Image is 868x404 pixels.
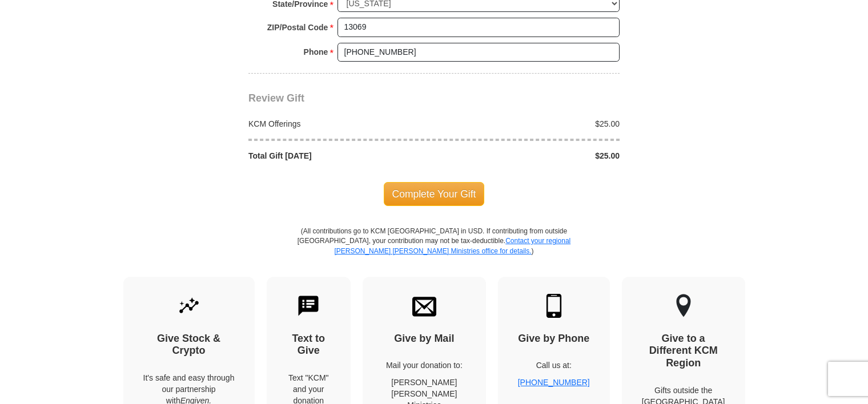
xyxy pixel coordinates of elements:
img: other-region [676,294,692,318]
strong: Phone [304,44,328,60]
img: envelope.svg [412,294,436,318]
h4: Give by Mail [383,333,466,345]
h4: Text to Give [287,333,331,357]
div: $25.00 [434,150,626,161]
p: Mail your donation to: [383,359,466,371]
div: Total Gift [DATE] [243,150,435,161]
h4: Give Stock & Crypto [143,333,235,357]
strong: ZIP/Postal Code [267,19,328,35]
h4: Give to a Different KCM Region [642,333,725,370]
a: [PHONE_NUMBER] [518,378,590,387]
img: give-by-stock.svg [177,294,201,318]
div: KCM Offerings [243,118,435,130]
img: mobile.svg [542,294,566,318]
a: Contact your regional [PERSON_NAME] [PERSON_NAME] Ministries office for details. [334,237,570,254]
h4: Give by Phone [518,333,590,345]
p: (All contributions go to KCM [GEOGRAPHIC_DATA] in USD. If contributing from outside [GEOGRAPHIC_D... [297,227,571,276]
span: Complete Your Gift [384,182,485,206]
p: Call us at: [518,359,590,371]
div: $25.00 [434,118,626,130]
span: Review Gift [248,92,304,104]
img: text-to-give.svg [296,294,320,318]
